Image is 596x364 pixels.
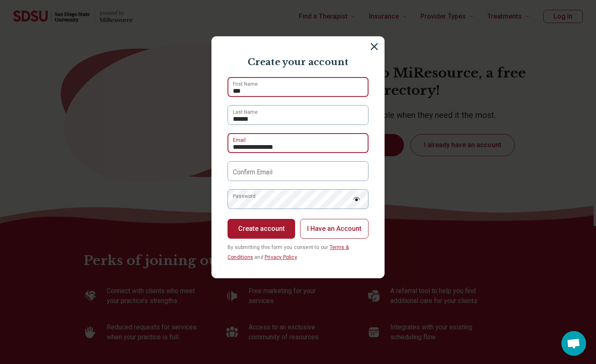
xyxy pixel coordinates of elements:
span: By submitting this form you consent to our and [228,244,349,260]
label: Password [233,193,256,200]
button: I Have an Account [300,219,368,239]
img: password [353,197,360,201]
p: Create your account [220,56,376,69]
label: Confirm Email [233,167,272,177]
label: Last Name [233,108,258,116]
label: Email [233,136,246,144]
button: Create account [228,219,295,239]
a: Privacy Policy [265,254,297,260]
label: First Name [233,80,258,88]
